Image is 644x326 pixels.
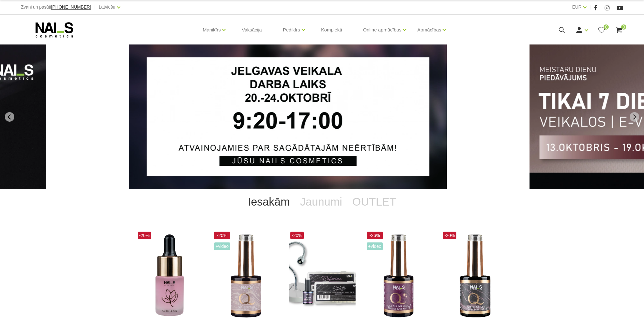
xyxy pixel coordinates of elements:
a: EUR [572,3,582,11]
a: Iesakām [243,189,295,214]
span: 0 [621,24,626,30]
span: -26% [367,232,383,239]
img: Klientu iemīļotajai Rubber bāzei esam mainījuši nosaukumu uz Quick Builder Clear HYBRID Base UV/L... [441,230,508,322]
span: -20% [443,232,457,239]
span: -20% [214,232,231,239]
a: Jaunumi [295,189,347,214]
a: OUTLET [347,189,401,214]
span: -20% [138,232,151,239]
button: Go to last slide [5,112,14,122]
img: Mitrinoša, mīkstinoša un aromātiska kutikulas eļļa. Bagāta ar nepieciešamo omega-3, 6 un 9, kā ar... [136,230,203,322]
a: Pedikīrs [283,17,300,43]
span: -20% [290,232,304,239]
div: Zvani un pasūti [21,3,91,11]
img: Lieliskas noturības kamuflējošā bāze/gels, kas ir saudzīga pret dabīgo nagu un nebojā naga plātni... [212,230,279,322]
span: 0 [604,24,609,30]
a: Vaksācija [237,15,267,45]
li: 1 of 13 [129,44,515,189]
span: | [590,3,591,11]
span: +Video [367,242,383,250]
a: Komplekti [316,15,347,45]
img: Ekpress gēla tipši pieaudzēšanai 240 gab.Gēla nagu pieaudzēšana vēl nekad nav bijusi tik vienkārš... [289,230,356,322]
a: [PHONE_NUMBER] [51,5,91,10]
a: Manikīrs [203,17,221,43]
span: | [94,3,96,11]
button: Next slide [630,112,639,122]
a: Apmācības [417,17,441,43]
img: Maskējoša, viegli mirdzoša bāze/gels. Unikāls produkts ar daudz izmantošanas iespējām: •Bāze gell... [365,230,432,322]
a: 0 [598,26,606,34]
a: Online apmācības [363,17,401,43]
span: +Video [214,242,231,250]
span: [PHONE_NUMBER] [51,4,91,10]
a: Latviešu [99,3,115,11]
a: 0 [615,26,623,34]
